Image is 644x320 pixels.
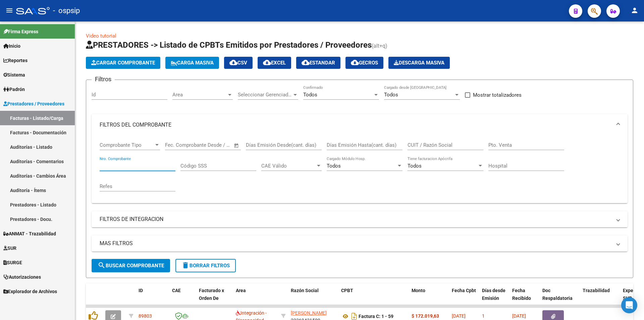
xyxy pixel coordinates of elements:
button: Carga Masiva [165,57,219,69]
span: - ospsip [53,3,80,18]
span: EXCEL [263,60,286,66]
datatable-header-cell: Trazabilidad [580,283,620,313]
app-download-masive: Descarga masiva de comprobantes (adjuntos) [388,57,450,69]
span: Padrón [3,86,25,93]
mat-icon: person [631,6,639,14]
span: ID [139,288,143,293]
datatable-header-cell: CPBT [338,283,409,313]
button: Borrar Filtros [175,259,236,272]
div: Open Intercom Messenger [621,297,637,313]
span: PRESTADORES -> Listado de CPBTs Emitidos por Prestadores / Proveedores [86,40,372,50]
button: Open calendar [233,142,240,149]
span: Mostrar totalizadores [473,91,522,99]
button: Buscar Comprobante [92,259,170,272]
datatable-header-cell: Area [233,283,278,313]
span: Explorador de Archivos [3,288,57,295]
span: Cargar Comprobante [91,60,155,66]
div: FILTROS DEL COMPROBANTE [92,136,628,203]
span: Todos [408,163,422,169]
span: Todos [303,92,317,98]
span: Fecha Cpbt [452,288,476,293]
span: Doc Respaldatoria [542,288,573,301]
mat-icon: delete [181,261,190,269]
span: Trazabilidad [583,288,610,293]
button: Cargar Comprobante [86,57,160,69]
span: Monto [412,288,425,293]
datatable-header-cell: CAE [169,283,196,313]
span: Todos [327,163,341,169]
mat-expansion-panel-header: FILTROS DE INTEGRACION [92,211,628,227]
span: Seleccionar Gerenciador [238,92,292,98]
span: Facturado x Orden De [199,288,224,301]
span: Firma Express [3,28,38,35]
span: CSV [229,60,247,66]
button: EXCEL [258,57,291,69]
mat-panel-title: FILTROS DE INTEGRACION [100,216,611,223]
span: [PERSON_NAME] [291,310,327,316]
mat-icon: cloud_download [302,58,310,66]
span: Area [172,92,227,98]
span: [DATE] [512,313,526,319]
mat-icon: search [98,261,106,269]
span: Comprobante Tipo [100,142,154,148]
mat-panel-title: FILTROS DEL COMPROBANTE [100,121,611,129]
button: Gecros [345,57,383,69]
datatable-header-cell: Facturado x Orden De [196,283,233,313]
button: CSV [224,57,253,69]
datatable-header-cell: Fecha Cpbt [449,283,479,313]
datatable-header-cell: Monto [409,283,449,313]
span: SUR [3,244,16,252]
strong: $ 172.019,63 [412,313,439,319]
mat-icon: menu [5,6,13,14]
h3: Filtros [92,75,115,84]
span: Prestadores / Proveedores [3,100,64,107]
button: Estandar [296,57,340,69]
span: Fecha Recibido [512,288,531,301]
span: ANMAT - Trazabilidad [3,230,56,237]
input: Fecha inicio [165,142,192,148]
span: Borrar Filtros [181,263,230,269]
span: [DATE] [452,313,466,319]
mat-icon: cloud_download [351,58,359,66]
datatable-header-cell: ID [136,283,169,313]
span: Reportes [3,57,28,64]
span: Inicio [3,42,20,50]
mat-panel-title: MAS FILTROS [100,240,611,247]
datatable-header-cell: Doc Respaldatoria [540,283,580,313]
span: Carga Masiva [171,60,214,66]
span: CAE [172,288,181,293]
span: Sistema [3,71,25,79]
input: Fecha fin [198,142,231,148]
span: Buscar Comprobante [98,263,164,269]
span: Descarga Masiva [394,60,444,66]
span: CAE Válido [261,163,316,169]
span: 89803 [139,313,152,319]
datatable-header-cell: Razón Social [288,283,338,313]
datatable-header-cell: Días desde Emisión [479,283,509,313]
mat-icon: cloud_download [229,58,237,66]
span: Razón Social [291,288,319,293]
span: SURGE [3,259,22,266]
span: 1 [482,313,485,319]
datatable-header-cell: Fecha Recibido [509,283,540,313]
strong: Factura C: 1 - 59 [359,314,393,319]
span: (alt+q) [372,43,387,49]
span: CPBT [341,288,353,293]
mat-expansion-panel-header: MAS FILTROS [92,235,628,252]
span: Autorizaciones [3,273,41,281]
span: Estandar [302,60,335,66]
a: Video tutorial [86,33,116,39]
span: Area [236,288,246,293]
span: Gecros [351,60,378,66]
span: Todos [384,92,398,98]
mat-icon: cloud_download [263,58,271,66]
mat-expansion-panel-header: FILTROS DEL COMPROBANTE [92,114,628,136]
button: Descarga Masiva [388,57,450,69]
span: Días desde Emisión [482,288,505,301]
